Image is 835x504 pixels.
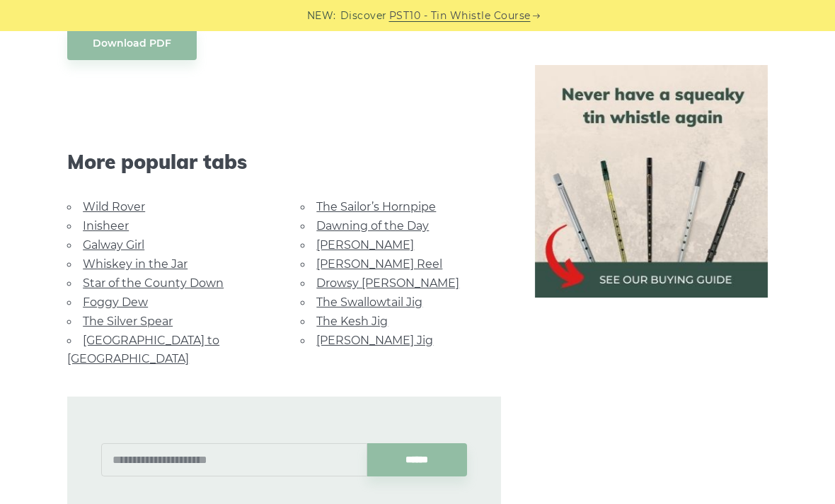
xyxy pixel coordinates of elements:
a: [PERSON_NAME] [316,238,414,252]
a: The Kesh Jig [316,315,388,328]
a: [GEOGRAPHIC_DATA] to [GEOGRAPHIC_DATA] [67,334,219,365]
a: [PERSON_NAME] Jig [316,334,433,347]
a: The Sailor’s Hornpipe [316,200,436,213]
a: Foggy Dew [83,295,148,309]
a: [PERSON_NAME] Reel [316,257,442,271]
a: Inisheer [83,219,129,233]
span: NEW: [307,8,336,24]
a: Whiskey in the Jar [83,257,188,271]
span: Discover [340,8,387,24]
span: More popular tabs [67,150,500,174]
a: PST10 - Tin Whistle Course [389,8,531,24]
a: Download PDF [67,27,197,60]
img: tin whistle buying guide [535,65,768,298]
a: The Swallowtail Jig [316,295,422,309]
a: Dawning of the Day [316,219,429,233]
a: The Silver Spear [83,315,173,328]
a: Drowsy [PERSON_NAME] [316,276,459,290]
a: Star of the County Down [83,276,224,290]
a: Wild Rover [83,200,145,213]
a: Galway Girl [83,238,144,252]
